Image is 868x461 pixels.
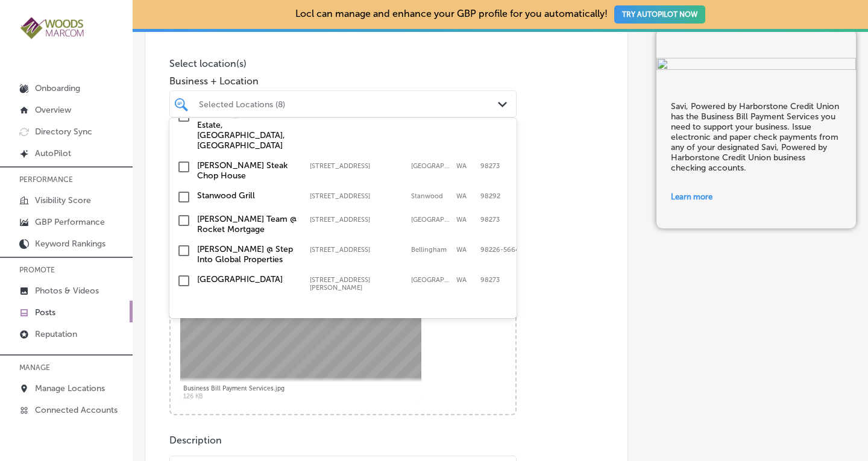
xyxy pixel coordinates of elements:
p: Overview [35,105,71,115]
p: Reputation [35,329,77,339]
h5: Savi, Powered by Harborstone Credit Union has the Business Bill Payment Services you need to supp... [671,101,841,173]
img: a71ed5c0-1d2a-478d-b4fd-de74836cd08d [656,58,856,72]
a: Learn more [671,184,841,209]
p: Manage Locations [35,383,105,394]
label: Dean Hayes Team @ Rocket Mortgage [197,214,298,234]
button: TRY AUTOPILOT NOW [614,5,705,24]
label: Max Dale's Steak Chop House [197,160,298,181]
label: Description [169,434,222,446]
label: 2211 Rimland Dr; Suite #124 [310,246,405,254]
label: WA [456,192,474,200]
img: 4a29b66a-e5ec-43cd-850c-b989ed1601aaLogo_Horizontal_BerryOlive_1000.jpg [19,16,86,40]
label: WA [456,162,474,170]
label: Mount Vernon [411,162,450,170]
label: Mount Vernon [411,216,450,224]
p: Onboarding [35,83,80,93]
label: 720 Main St #204 [310,216,405,224]
label: Stanwood Grill [197,190,298,201]
div: Selected Locations (8) [199,99,499,109]
label: WA [456,216,474,224]
label: Tulip Valley Farms [197,274,298,284]
p: Select location(s) [169,58,517,69]
label: Bellingham [411,246,450,254]
p: Visibility Score [35,195,91,205]
label: 2030 Riverside Drive [310,162,405,170]
p: Connected Accounts [35,405,118,415]
span: Business + Location [169,75,517,87]
p: AutoPilot [35,148,71,158]
label: WA [456,276,474,292]
label: 98226-5664 [480,246,520,254]
label: Mallina Wilson @ Step Into Global Properties [197,244,298,265]
label: Mount Vernon [411,276,450,292]
p: GBP Performance [35,217,105,227]
label: 98273 [480,162,500,170]
label: Stanwood [411,192,450,200]
label: 98292 [480,192,500,200]
p: Photos & Videos [35,286,99,296]
label: 98273 [480,216,500,224]
p: Directory Sync [35,127,92,137]
label: 15245 Bradshaw Road [310,276,405,292]
span: Learn more [671,192,712,201]
p: Keyword Rankings [35,239,105,249]
label: Danielle Martin Windermere Real Estate, Mount Vernon, WA [197,110,298,151]
label: WA [456,246,474,254]
label: 98273 [480,276,500,292]
p: Posts [35,307,55,318]
label: 8628 271st Street NW [310,192,405,200]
